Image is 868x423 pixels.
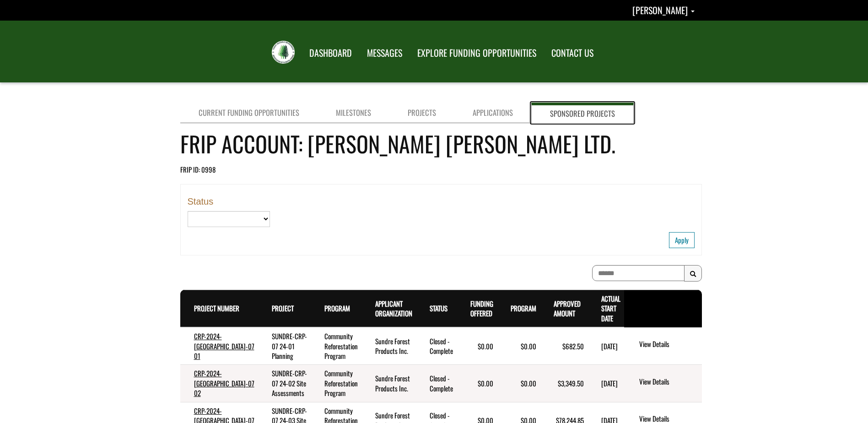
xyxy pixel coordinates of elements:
[180,127,702,160] h4: FRIP Account: [PERSON_NAME] [PERSON_NAME] Ltd.
[497,365,540,402] td: $0.00
[389,103,454,123] a: Projects
[375,298,412,318] a: Applicant Organization
[311,365,361,402] td: Community Reforestation Program
[311,327,361,365] td: Community Reforestation Program
[639,377,711,388] a: View Details
[324,303,350,313] a: Program
[511,303,536,313] a: Program
[601,293,620,323] a: Actual Start Date
[601,341,618,351] time: [DATE]
[188,196,270,206] label: Status
[684,265,702,282] button: Search Results
[194,368,254,398] a: CRP-2024-[GEOGRAPHIC_DATA]-07 02
[180,103,318,123] a: Current Funding Opportunities
[632,3,688,17] span: [PERSON_NAME]
[430,303,447,313] a: Status
[318,103,389,123] a: Milestones
[624,365,715,402] td: action menu
[416,365,457,402] td: Closed - Complete
[545,42,600,65] a: CONTACT US
[301,39,600,65] nav: Main Navigation
[272,303,294,313] a: Project
[457,365,497,402] td: $0.00
[497,327,540,365] td: $0.00
[258,327,311,365] td: SUNDRE-CRP-07 24-01 Planning
[272,41,295,64] img: FRIAA Submissions Portal
[361,365,416,402] td: Sundre Forest Products Inc.
[531,103,634,123] a: Sponsored Projects
[361,327,416,365] td: Sundre Forest Products Inc.
[454,103,531,123] a: Applications
[470,298,493,318] a: Funding Offered
[632,3,695,17] a: Nicole Marburg
[540,365,588,402] td: $3,349.50
[639,339,711,350] a: View Details
[588,327,624,365] td: 5/1/2023
[588,365,624,402] td: 4/20/2023
[601,378,618,388] time: [DATE]
[180,327,258,365] td: CRP-2024-SUNDRE-07 01
[416,327,457,365] td: Closed - Complete
[180,365,258,402] td: CRP-2024-SUNDRE-07 02
[669,232,695,248] button: Apply
[410,42,543,65] a: EXPLORE FUNDING OPPORTUNITIES
[540,327,588,365] td: $682.50
[194,303,239,313] a: Project Number
[457,327,497,365] td: $0.00
[194,331,254,361] a: CRP-2024-[GEOGRAPHIC_DATA]-07 01
[302,42,359,65] a: DASHBOARD
[360,42,409,65] a: MESSAGES
[624,327,715,365] td: action menu
[180,165,702,174] div: FRIP ID: 0998
[258,365,311,402] td: SUNDRE-CRP-07 24-02 Site Assessments
[554,298,581,318] a: Approved Amount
